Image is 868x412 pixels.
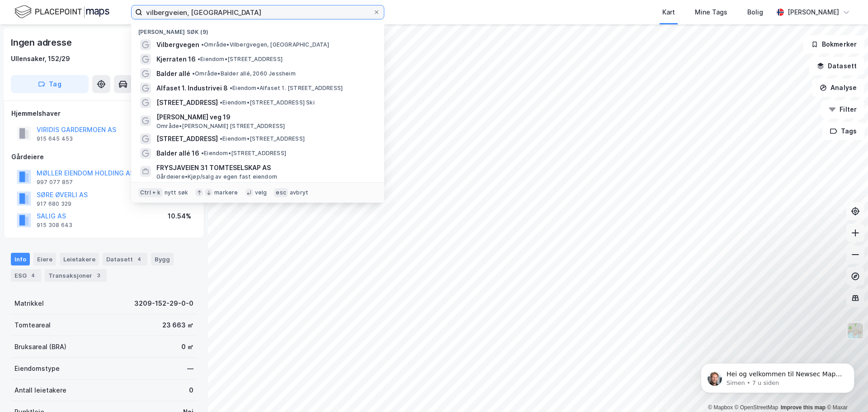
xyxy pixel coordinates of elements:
[11,269,41,282] div: ESG
[14,298,44,309] div: Matrikkel
[220,135,305,142] span: Eiendom • [STREET_ADDRESS]
[37,135,73,142] div: 915 645 453
[822,122,864,140] button: Tags
[37,179,73,186] div: 997 077 857
[131,21,384,38] div: [PERSON_NAME] søk (9)
[151,253,174,265] div: Bygg
[14,385,66,396] div: Antall leietakere
[11,75,89,93] button: Tag
[94,271,103,280] div: 3
[168,211,191,222] div: 10.54%
[37,200,71,208] div: 917 680 329
[156,133,218,144] span: [STREET_ADDRESS]
[220,99,222,106] span: •
[220,135,222,142] span: •
[189,385,193,396] div: 0
[134,298,193,309] div: 3209-152-29-0-0
[156,148,199,159] span: Balder allé 16
[165,189,189,196] div: nytt søk
[187,363,193,374] div: —
[11,253,30,265] div: Info
[138,188,163,197] div: Ctrl + k
[14,363,60,374] div: Eiendomstype
[60,253,99,265] div: Leietakere
[201,41,329,48] span: Område • Vilbergvegen, [GEOGRAPHIC_DATA]
[803,35,864,53] button: Bokmerker
[201,41,204,48] span: •
[735,404,778,411] a: OpenStreetMap
[14,4,109,20] img: logo.f888ab2527a4732fd821a326f86c7f29.svg
[142,5,373,19] input: Søk på adresse, matrikkel, gårdeiere, leietakere eller personer
[781,404,826,411] a: Improve this map
[662,7,675,18] div: Kart
[192,70,195,77] span: •
[14,341,66,352] div: Bruksareal (BRA)
[103,253,147,265] div: Datasett
[156,39,199,50] span: Vilbergvegen
[788,7,839,18] div: [PERSON_NAME]
[11,53,70,64] div: Ullensaker, 152/29
[11,108,197,119] div: Hjemmelshaver
[28,271,38,280] div: 4
[135,255,144,264] div: 4
[192,70,296,77] span: Område • Balder allé, 2060 Jessheim
[274,188,288,197] div: esc
[201,150,286,157] span: Eiendom • [STREET_ADDRESS]
[695,7,727,18] div: Mine Tags
[156,54,196,65] span: Kjerraten 16
[156,173,277,180] span: Gårdeiere • Kjøp/salg av egen fast eiendom
[290,189,308,196] div: avbryt
[201,150,204,156] span: •
[37,222,72,229] div: 915 308 643
[45,269,107,282] div: Transaksjoner
[230,85,343,92] span: Eiendom • Alfaset 1. [STREET_ADDRESS]
[33,253,56,265] div: Eiere
[11,152,197,162] div: Gårdeiere
[708,404,733,411] a: Mapbox
[255,189,267,196] div: velg
[156,162,373,173] span: FRYSJAVEIEN 31 TOMTESELSKAP AS
[14,320,51,331] div: Tomteareal
[230,85,232,91] span: •
[11,35,73,50] div: Ingen adresse
[747,7,763,18] div: Bolig
[162,320,193,331] div: 23 663 ㎡
[198,56,283,63] span: Eiendom • [STREET_ADDRESS]
[156,123,285,130] span: Område • [PERSON_NAME] [STREET_ADDRESS]
[156,68,190,79] span: Balder allé
[156,97,218,108] span: [STREET_ADDRESS]
[809,57,864,75] button: Datasett
[687,344,868,407] iframe: Intercom notifications melding
[812,79,864,97] button: Analyse
[847,322,864,339] img: Z
[821,100,864,118] button: Filter
[156,112,373,123] span: [PERSON_NAME] veg 19
[198,56,200,62] span: •
[220,99,315,106] span: Eiendom • [STREET_ADDRESS] Ski
[156,83,228,94] span: Alfaset 1. Industrivei 8
[181,341,193,352] div: 0 ㎡
[214,189,238,196] div: markere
